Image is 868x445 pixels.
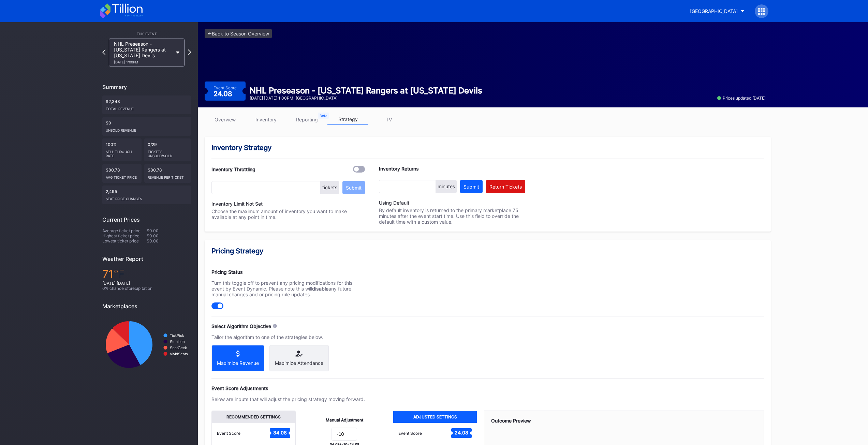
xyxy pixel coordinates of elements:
div: Submit [346,185,362,191]
div: Prices updated [DATE] [717,95,766,101]
div: Submit [464,184,479,190]
div: Inventory Limit Not Set [211,201,365,207]
div: tickets [321,181,339,194]
div: 24.08 [214,90,234,97]
div: Current Prices [102,216,191,223]
div: Return Tickets [489,184,522,190]
div: Event Score [398,431,422,436]
div: NHL Preseason - [US_STATE] Rangers at [US_STATE] Devils [250,86,482,95]
div: Unsold Revenue [106,125,188,132]
div: Inventory Strategy [211,144,764,152]
div: Adjusted Settings [393,411,477,423]
text: 24.08 [455,430,468,435]
div: $2,343 [102,95,191,114]
div: $0.00 [147,233,191,238]
a: <-Back to Season Overview [205,29,272,38]
div: Pricing Status [211,269,365,275]
button: Submit [460,180,483,193]
div: Lowest ticket price [102,238,147,243]
a: TV [368,114,409,125]
div: Select Algorithm Objective [211,323,271,329]
div: 2,495 [102,186,191,204]
div: [DATE] [DATE] 1:00PM | [GEOGRAPHIC_DATA] [250,95,482,101]
a: reporting [286,114,327,125]
div: Revenue per ticket [148,173,188,179]
svg: Chart title [102,315,191,374]
button: [GEOGRAPHIC_DATA] [685,5,750,17]
div: Event Score Adjustments [211,385,764,391]
div: [DATE] [DATE] [102,281,191,286]
div: [GEOGRAPHIC_DATA] [690,8,738,14]
div: Inventory Returns [379,166,525,172]
div: Recommended Settings [212,411,295,423]
div: Below are inputs that will adjust the pricing strategy moving forward. [211,396,365,402]
button: Submit [342,181,365,194]
div: Using Default [379,200,525,206]
div: Tickets Unsold/Sold [148,147,188,158]
div: $0.00 [147,238,191,243]
div: $0.00 [147,228,191,233]
text: SeatGeek [170,346,187,350]
div: Event Score [217,431,240,436]
div: seat price changes [106,194,188,201]
div: 100% [102,138,142,161]
button: Return Tickets [486,180,525,193]
a: overview [205,114,246,125]
div: Pricing Strategy [211,247,764,255]
div: 0/29 [144,138,191,161]
div: 0 % chance of precipitation [102,286,191,291]
text: 34.08 [273,430,287,435]
a: strategy [327,114,368,125]
div: [DATE] 1:00PM [114,60,173,64]
div: Weather Report [102,255,191,262]
div: Maximize Attendance [275,360,323,366]
div: Summary [102,84,191,90]
div: Tailor the algorithm to one of the strategies below. [211,334,365,340]
div: Inventory Throttling [211,166,255,172]
div: 71 [102,267,191,281]
div: Avg ticket price [106,173,138,179]
span: ℉ [114,267,125,281]
div: Sell Through Rate [106,147,138,158]
div: $0 [102,117,191,136]
div: Average ticket price [102,228,147,233]
a: inventory [246,114,286,125]
div: Maximize Revenue [217,360,259,366]
div: Highest ticket price [102,233,147,238]
text: StubHub [170,340,185,344]
div: $80.78 [102,164,142,183]
div: Choose the maximum amount of inventory you want to make available at any point in time. [211,208,365,220]
div: minutes [436,180,457,193]
div: Total Revenue [106,104,188,111]
strong: disable [312,286,328,292]
text: VividSeats [170,352,188,356]
div: $80.78 [144,164,191,183]
div: This Event [102,32,191,36]
div: NHL Preseason - [US_STATE] Rangers at [US_STATE] Devils [114,41,173,64]
div: Marketplaces [102,303,191,310]
div: By default inventory is returned to the primary marketplace 75 minutes after the event start time... [379,200,525,225]
div: Manual Adjustment [326,417,363,422]
div: Turn this toggle off to prevent any pricing modifications for this event by Event Dynamic. Please... [211,280,365,297]
text: TickPick [170,333,184,338]
div: Outcome Preview [491,418,757,424]
div: Event Score [214,85,237,90]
